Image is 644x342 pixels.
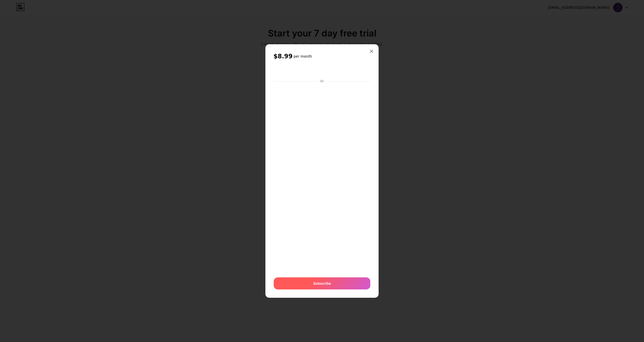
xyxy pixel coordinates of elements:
iframe: Secure payment button frame [274,66,370,78]
div: Or [319,79,325,83]
h6: per month [294,54,312,59]
span: $8.99 [273,52,293,60]
iframe: Secure payment input frame [273,84,371,272]
span: Subscribe [313,281,331,286]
